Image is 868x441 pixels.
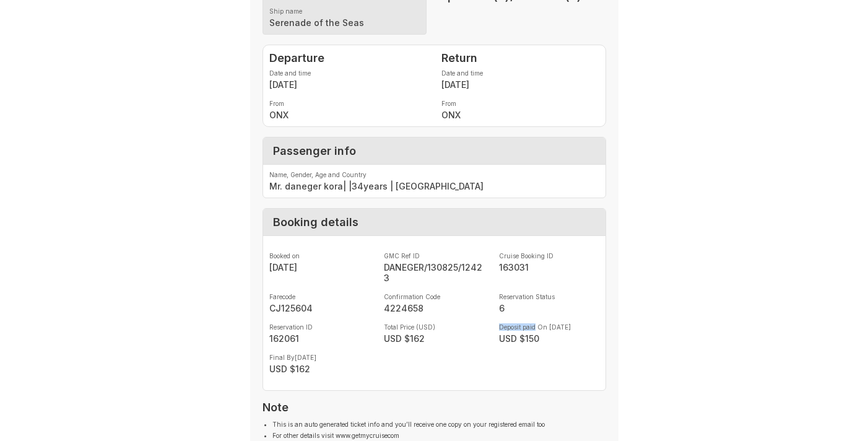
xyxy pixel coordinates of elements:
h3: Note [263,401,606,414]
strong: USD $ 162 [269,364,370,374]
li: This is an auto generated ticket info and you’ll receive one copy on your registered email too [272,419,605,430]
label: Cruise Booking ID [499,252,599,260]
label: Reservation Status [499,293,599,300]
label: Final By [DATE] [269,354,370,361]
strong: [DATE] [441,79,599,90]
strong: USD $ 150 [499,333,599,344]
strong: 163031 [499,262,599,273]
label: GMC Ref ID [384,252,484,260]
strong: 162061 [269,333,370,344]
strong: DANEGER/130825/12423 [384,262,484,283]
label: Total Price (USD) [384,323,484,331]
label: Ship name [269,7,420,15]
label: From [269,100,427,107]
label: Reservation ID [269,323,370,331]
label: Booked on [269,252,370,260]
strong: ONX [441,110,599,120]
strong: [DATE] [269,79,427,90]
label: Confirmation Code [384,293,484,300]
div: Passenger info [263,138,605,165]
strong: 4224658 [384,303,484,313]
strong: Serenade of the Seas [269,17,420,28]
h4: Return [441,51,599,64]
h4: Departure [269,51,427,64]
strong: CJ125604 [269,303,370,313]
strong: [DATE] [269,262,370,273]
label: Date and time [441,69,599,77]
label: Farecode [269,293,370,300]
strong: Mr. daneger kora | | 34 years | [GEOGRAPHIC_DATA] [269,181,599,191]
label: Date and time [269,69,427,77]
strong: USD $ 162 [384,333,484,344]
strong: ONX [269,110,427,120]
label: Name, Gender, Age and Country [269,171,599,178]
label: From [441,100,599,107]
li: For other details visit www.getmycruisecom [272,430,605,441]
div: Booking details [263,209,605,236]
strong: 6 [499,303,599,313]
label: Deposit paid On [DATE] [499,323,599,331]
